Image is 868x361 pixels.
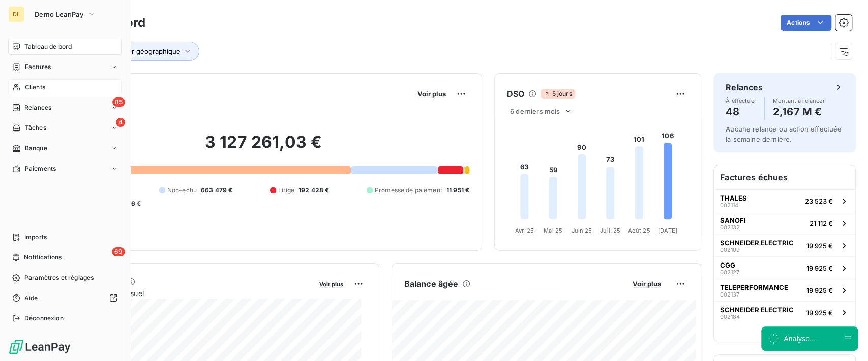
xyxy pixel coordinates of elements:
span: 002137 [720,291,739,298]
span: 192 428 € [298,186,329,195]
button: Voir plus [414,89,449,99]
span: 6 derniers mois [510,107,560,115]
span: Clients [25,83,45,92]
span: Voir plus [633,280,661,288]
span: 002109 [720,247,740,253]
span: 19 925 € [806,309,833,317]
span: 002132 [720,224,740,231]
h6: Balance âgée [404,278,459,290]
button: SCHNEIDER ELECTRIC00210919 925 € [714,234,855,256]
span: SANOFI [720,216,746,224]
span: Paiements [25,164,56,173]
span: À effectuer [726,97,756,104]
a: Aide [8,290,122,306]
tspan: [DATE] [658,226,677,234]
span: Notifications [24,253,62,262]
span: 19 925 € [806,264,833,272]
span: 11 951 € [446,186,469,195]
span: Voir plus [319,281,343,288]
button: THALES00211423 523 € [714,189,855,212]
span: Montant à relancer [773,97,825,104]
span: Litige [278,186,294,195]
button: Voir plus [316,279,346,288]
span: 002184 [720,314,740,320]
span: Paramètres et réglages [24,273,94,282]
h2: 3 127 261,03 € [57,132,469,162]
span: 85 [112,97,125,107]
tspan: Juil. 25 [600,226,620,234]
span: 5 jours [541,89,575,99]
span: Aucune relance ou action effectuée la semaine dernière. [726,125,842,143]
span: Demo LeanPay [35,10,83,18]
span: Factures [25,62,51,72]
span: Tâches [25,123,46,133]
h6: Factures échues [714,165,855,189]
span: 23 523 € [805,197,833,205]
span: SCHNEIDER ELECTRIC [720,239,794,247]
button: SCHNEIDER ELECTRIC00218419 925 € [714,301,855,323]
span: Banque [25,144,47,153]
span: Promesse de paiement [375,186,442,195]
span: Voir plus [417,90,446,98]
tspan: Mai 25 [544,226,562,234]
tspan: Avr. 25 [515,226,534,234]
button: Secteur géographique [95,42,199,61]
span: Tableau de bord [24,42,72,51]
div: DL [8,6,24,22]
img: Logo LeanPay [8,339,71,355]
span: THALES [720,194,747,202]
button: SANOFI00213221 112 € [714,212,855,234]
span: 002127 [720,269,739,275]
span: 663 479 € [201,186,232,195]
span: Imports [24,233,47,242]
span: Relances [24,103,51,112]
button: Voir plus [630,279,664,288]
span: SCHNEIDER ELECTRIC [720,306,794,314]
span: 4 [116,118,125,127]
span: 69 [112,247,125,256]
span: 19 925 € [806,242,833,250]
span: CGG [720,261,735,269]
span: Déconnexion [24,314,64,323]
tspan: Août 25 [627,226,650,234]
h4: 48 [726,104,756,120]
button: CGG00212719 925 € [714,256,855,279]
tspan: Juin 25 [571,226,592,234]
h6: DSO [507,88,524,100]
button: Actions [781,15,831,31]
span: 002114 [720,202,738,208]
h4: 2,167 M € [773,104,825,120]
button: TELEPERFORMANCE00213719 925 € [714,279,855,301]
span: Aide [24,293,38,303]
span: Chiffre d'affaires mensuel [57,288,312,299]
span: 21 112 € [810,219,833,227]
span: Secteur géographique [110,47,181,55]
span: Non-échu [167,186,197,195]
span: 19 925 € [806,286,833,294]
h6: Relances [726,81,763,93]
span: TELEPERFORMANCE [720,283,788,291]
